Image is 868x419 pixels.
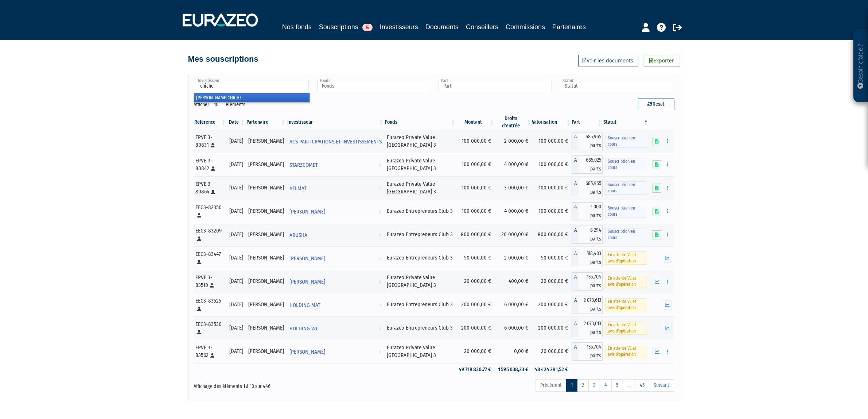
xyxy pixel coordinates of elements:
p: Besoin d'aide ? [857,33,865,99]
select: Afficheréléments [210,99,226,111]
span: [PERSON_NAME] [289,205,325,219]
i: Voir l'investisseur [379,158,382,172]
i: Voir l'investisseur [379,299,382,312]
div: EPVE 3-83510 [196,274,224,289]
div: Eurazeo Private Value [GEOGRAPHIC_DATA] 3 [387,274,454,289]
img: 1732889491-logotype_eurazeo_blanc_rvb.png [183,14,258,27]
div: Eurazeo Entrepreneurs Club 3 [387,301,454,308]
span: 8 294 parts [579,226,603,244]
i: [Français] Personne physique [210,283,214,288]
i: Voir l'investisseur [379,149,382,162]
td: 100 000,00 € [532,130,572,153]
td: 20 000,00 € [532,340,572,363]
a: [PERSON_NAME] [287,344,385,359]
span: 135,704 parts [579,342,603,361]
span: HOLDING WT [289,322,318,335]
td: 2 000,00 € [495,130,532,153]
li: [PERSON_NAME] [194,93,310,102]
td: 100 000,00 € [456,200,495,223]
td: [PERSON_NAME] [246,200,287,223]
span: HOLDING MAT [289,299,320,312]
td: [PERSON_NAME] [246,223,287,246]
td: 6 000,00 € [495,293,532,316]
i: [Français] Personne physique [211,143,215,147]
th: Statut : activer pour trier la colonne par ordre d&eacute;croissant [603,115,649,130]
td: 6 000,00 € [495,316,532,340]
i: [Français] Personne physique [198,330,202,334]
div: A - Eurazeo Entrepreneurs Club 3 [572,249,603,267]
td: 400,00 € [495,270,532,293]
span: 5 [362,24,373,31]
i: [Français] Personne physique [198,213,202,218]
button: Reset [638,99,674,110]
span: Souscription en cours [605,158,646,171]
div: A - Eurazeo Private Value Europe 3 [572,342,603,361]
a: [PERSON_NAME] [287,204,385,219]
td: 50 000,00 € [532,246,572,270]
td: 3 000,00 € [495,176,532,200]
td: [PERSON_NAME] [246,176,287,200]
div: A - Eurazeo Entrepreneurs Club 3 [572,296,603,314]
div: [DATE] [229,184,243,192]
a: Nos fonds [282,22,312,32]
i: [Français] Personne physique [211,353,215,358]
i: Voir l'investisseur [379,322,382,335]
span: [PERSON_NAME] [289,345,325,359]
a: Investisseurs [380,22,418,32]
div: A - Eurazeo Private Value Europe 3 [572,179,603,197]
div: Eurazeo Private Value [GEOGRAPHIC_DATA] 3 [387,157,454,173]
a: Exporter [644,55,680,66]
span: AELMAT [289,182,307,195]
td: 0,00 € [495,340,532,363]
span: 135,704 parts [579,272,603,291]
i: [Français] Personne physique [211,166,215,171]
span: A [572,342,579,361]
a: Suivant [649,379,674,392]
span: En attente VL et avis d'opération [605,275,646,288]
td: 20 000,00 € [456,340,495,363]
div: A - Eurazeo Entrepreneurs Club 3 [572,319,603,337]
div: EPVE 3-80864 [196,180,224,196]
div: EPVE 3-80842 [196,157,224,173]
div: EEC3-83447 [196,250,224,266]
a: [PERSON_NAME] [287,274,385,289]
span: A [572,155,579,174]
span: En attente VL et avis d'opération [605,322,646,335]
i: [Français] Personne physique [198,260,202,264]
td: 200 000,00 € [456,293,495,316]
span: A [572,296,579,314]
a: HOLDING MAT [287,297,385,312]
div: A - Eurazeo Private Value Europe 3 [572,155,603,174]
span: Souscription en cours [605,205,646,218]
div: EPVE 3-83562 [196,344,224,360]
div: Eurazeo Entrepreneurs Club 3 [387,324,454,332]
td: [PERSON_NAME] [246,340,287,363]
td: 800 000,00 € [456,223,495,246]
td: [PERSON_NAME] [246,130,287,153]
a: 45 [635,379,649,392]
span: 1 000 parts [579,202,603,220]
span: A [572,226,579,244]
th: Valorisation: activer pour trier la colonne par ordre croissant [532,115,572,130]
div: [DATE] [229,324,243,332]
a: 1 [566,379,577,392]
div: EPVE 3-80831 [196,134,224,149]
div: [DATE] [229,207,243,215]
i: Voir l'investisseur [379,228,382,242]
a: Documents [425,22,459,32]
td: 20 000,00 € [532,270,572,293]
span: 2 073,613 parts [579,319,603,337]
th: Partenaire: activer pour trier la colonne par ordre croissant [246,115,287,130]
i: Voir l'investisseur [379,345,382,359]
td: 200 000,00 € [532,293,572,316]
a: ARUSHA [287,227,385,242]
div: [DATE] [229,301,243,308]
span: 685,965 parts [579,132,603,150]
td: [PERSON_NAME] [246,316,287,340]
a: 2 [577,379,589,392]
span: 518,403 parts [579,249,603,267]
i: Voir l'investisseur [379,205,382,219]
span: 685,025 parts [579,155,603,174]
td: 2 000,00 € [495,246,532,270]
div: Eurazeo Private Value [GEOGRAPHIC_DATA] 3 [387,344,454,360]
